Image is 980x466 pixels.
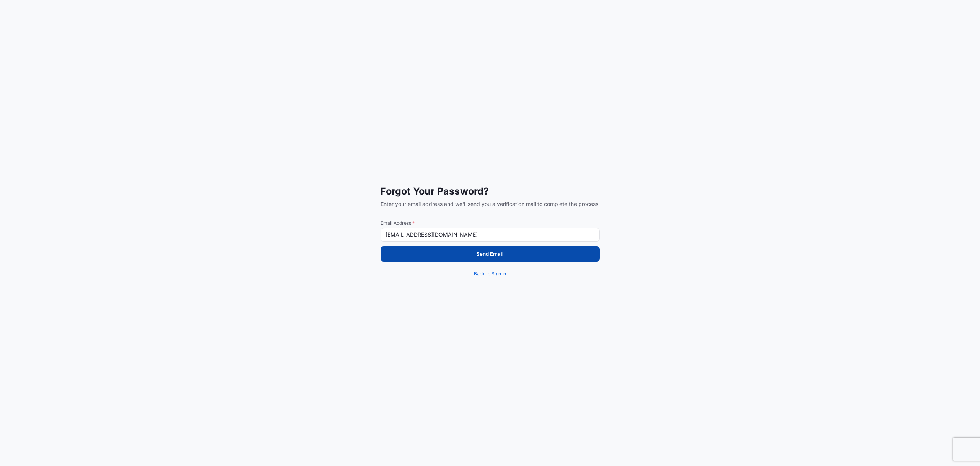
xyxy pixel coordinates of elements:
[381,220,600,226] span: Email Address
[381,200,600,208] span: Enter your email address and we'll send you a verification mail to complete the process.
[381,228,600,242] input: example@gmail.com
[476,250,504,258] p: Send Email
[381,266,600,281] a: Back to Sign In
[381,185,600,197] span: Forgot Your Password?
[474,270,506,278] span: Back to Sign In
[381,246,600,262] button: Send Email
